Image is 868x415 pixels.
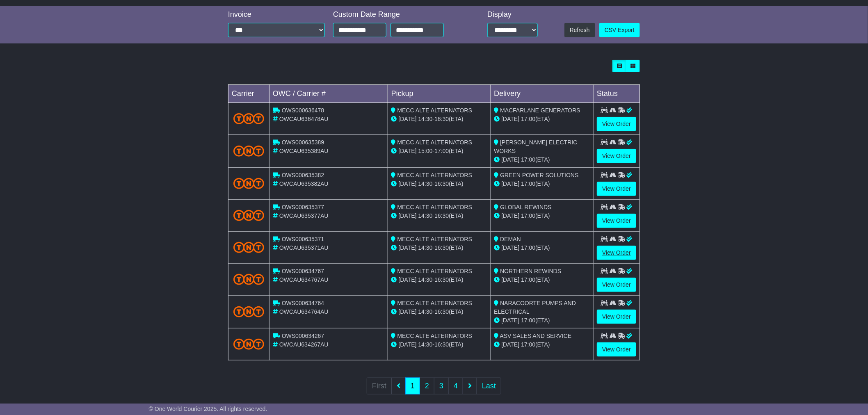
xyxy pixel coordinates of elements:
[233,178,264,189] img: TNT_Domestic.png
[149,406,267,412] span: © One World Courier 2025. All rights reserved.
[233,242,264,253] img: TNT_Domestic.png
[282,172,324,178] span: OWS000635382
[420,378,434,394] a: 2
[397,172,473,178] span: MECC ALTE ALTERNATORS
[500,172,578,178] span: GREEN POWER SOLUTIONS
[228,85,270,103] td: Carrier
[399,180,417,187] span: [DATE]
[434,308,449,315] span: 16:30
[434,276,449,283] span: 16:30
[500,204,552,210] span: GLOBAL REWINDS
[521,156,535,163] span: 17:00
[397,333,473,339] span: MECC ALTE ALTERNATORS
[494,180,590,188] div: (ETA)
[448,378,463,394] a: 4
[521,276,535,283] span: 17:00
[282,139,324,146] span: OWS000635389
[501,212,519,219] span: [DATE]
[418,276,433,283] span: 14:30
[282,333,324,339] span: OWS000634267
[501,317,519,324] span: [DATE]
[233,210,264,221] img: TNT_Domestic.png
[501,116,519,122] span: [DATE]
[597,278,636,292] a: View Order
[233,274,264,285] img: TNT_Domestic.png
[491,85,594,103] td: Delivery
[418,180,433,187] span: 14:30
[282,107,324,114] span: OWS000636478
[500,268,561,274] span: NORTHERN REWINDS
[494,316,590,325] div: (ETA)
[399,148,417,154] span: [DATE]
[434,116,449,122] span: 16:30
[391,147,487,155] div: - (ETA)
[500,333,572,339] span: ASV SALES AND SERVICE
[597,214,636,228] a: View Order
[391,340,487,349] div: - (ETA)
[597,149,636,163] a: View Order
[434,180,449,187] span: 16:30
[501,156,519,163] span: [DATE]
[399,244,417,251] span: [DATE]
[233,113,264,124] img: TNT_Domestic.png
[397,236,473,242] span: MECC ALTE ALTERNATORS
[494,139,577,154] span: [PERSON_NAME] ELECTRIC WORKS
[399,116,417,122] span: [DATE]
[228,10,325,19] div: Invoice
[521,212,535,219] span: 17:00
[597,246,636,260] a: View Order
[597,342,636,357] a: View Order
[418,308,433,315] span: 14:30
[418,116,433,122] span: 14:30
[494,244,590,252] div: (ETA)
[494,276,590,284] div: (ETA)
[434,341,449,348] span: 16:30
[405,378,420,394] a: 1
[494,300,576,315] span: NARACOORTE PUMPS AND ELECTRICAL
[434,244,449,251] span: 16:30
[388,85,491,103] td: Pickup
[494,115,590,123] div: (ETA)
[418,341,433,348] span: 14:30
[521,317,535,324] span: 17:00
[399,308,417,315] span: [DATE]
[434,148,449,154] span: 17:00
[282,236,324,242] span: OWS000635371
[521,116,535,122] span: 17:00
[279,116,329,122] span: OWCAU636478AU
[418,244,433,251] span: 14:30
[279,212,329,219] span: OWCAU635377AU
[501,244,519,251] span: [DATE]
[282,268,324,274] span: OWS000634767
[397,204,473,210] span: MECC ALTE ALTERNATORS
[494,155,590,164] div: (ETA)
[270,85,388,103] td: OWC / Carrier #
[391,276,487,284] div: - (ETA)
[391,180,487,188] div: - (ETA)
[279,308,329,315] span: OWCAU634764AU
[501,180,519,187] span: [DATE]
[434,378,449,394] a: 3
[487,10,538,19] div: Display
[279,148,329,154] span: OWCAU635389AU
[594,85,640,103] td: Status
[597,182,636,196] a: View Order
[233,146,264,157] img: TNT_Domestic.png
[418,148,433,154] span: 15:00
[597,310,636,324] a: View Order
[500,107,580,114] span: MACFARLANE GENERATORS
[399,341,417,348] span: [DATE]
[397,139,473,146] span: MECC ALTE ALTERNATORS
[391,212,487,220] div: - (ETA)
[233,306,264,317] img: TNT_Domestic.png
[501,341,519,348] span: [DATE]
[494,212,590,220] div: (ETA)
[564,23,595,37] button: Refresh
[391,115,487,123] div: - (ETA)
[521,180,535,187] span: 17:00
[397,268,473,274] span: MECC ALTE ALTERNATORS
[279,180,329,187] span: OWCAU635382AU
[282,204,324,210] span: OWS000635377
[233,339,264,350] img: TNT_Domestic.png
[391,244,487,252] div: - (ETA)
